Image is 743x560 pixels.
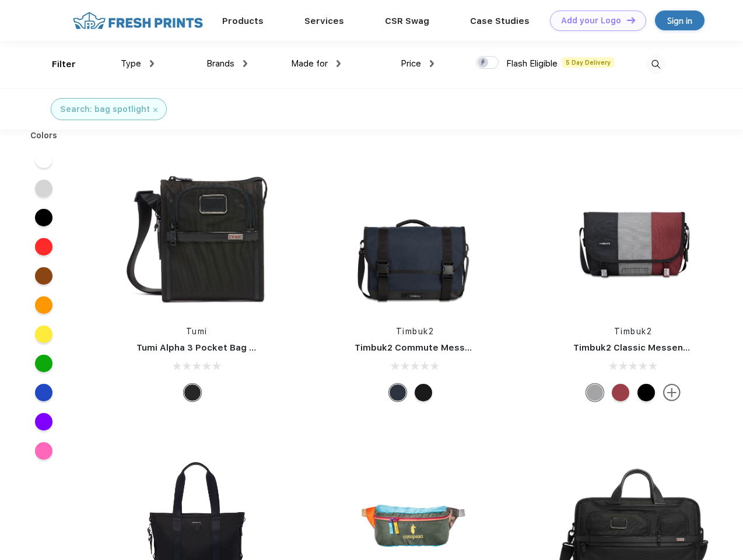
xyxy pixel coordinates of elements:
[430,60,434,67] img: dropdown.png
[396,327,434,336] a: Timbuk2
[627,17,635,23] img: DT
[337,159,492,314] img: func=resize&h=266
[655,10,705,30] a: Sign in
[667,14,692,27] div: Sign in
[22,129,66,142] div: Colors
[136,342,273,353] a: Tumi Alpha 3 Pocket Bag Small
[646,55,665,74] img: desktop_search.svg
[573,342,718,353] a: Timbuk2 Classic Messenger Bag
[614,327,653,336] a: Timbuk2
[586,384,604,401] div: Eco Rind Pop
[243,60,247,67] img: dropdown.png
[506,58,558,69] span: Flash Eligible
[184,384,201,401] div: Black
[556,159,711,314] img: func=resize&h=266
[121,58,141,69] span: Type
[291,58,328,69] span: Made for
[52,58,76,71] div: Filter
[206,58,234,69] span: Brands
[337,60,341,67] img: dropdown.png
[663,384,681,401] img: more.svg
[119,159,274,314] img: func=resize&h=266
[401,58,421,69] span: Price
[415,384,432,401] div: Eco Black
[222,16,264,26] a: Products
[612,384,629,401] div: Eco Bookish
[355,342,511,353] a: Timbuk2 Commute Messenger Bag
[186,327,208,336] a: Tumi
[60,103,150,116] div: Search: bag spotlight
[150,60,154,67] img: dropdown.png
[153,108,157,112] img: filter_cancel.svg
[389,384,406,401] div: Eco Nautical
[561,16,621,26] div: Add your Logo
[637,384,655,401] div: Eco Black
[69,10,206,31] img: fo%20logo%202.webp
[562,57,614,68] span: 5 Day Delivery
